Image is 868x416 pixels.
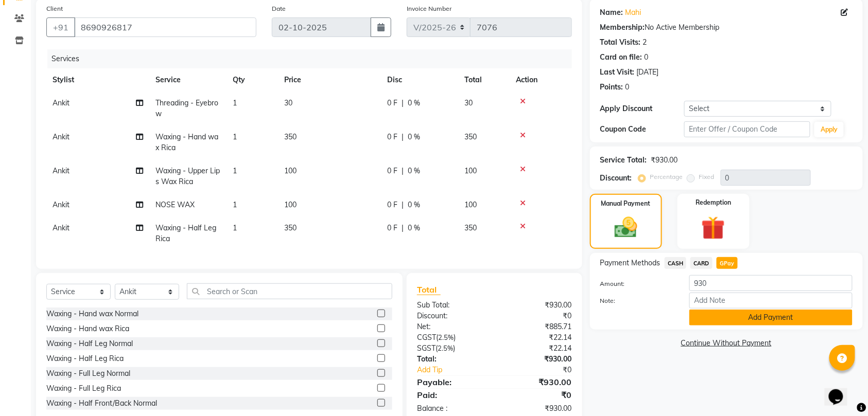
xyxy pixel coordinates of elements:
div: Payable: [409,376,494,388]
span: 0 F [387,132,397,142]
label: Amount: [593,279,682,288]
span: 2.5% [438,344,453,352]
span: Ankit [53,223,70,232]
a: Continue Without Payment [592,338,861,349]
span: NOSE WAX [155,200,195,209]
div: Sub Total: [409,300,494,311]
div: 0 [626,82,630,93]
span: 350 [464,223,477,232]
div: Waxing - Half Leg Rica [46,353,124,364]
span: CARD [690,257,713,269]
span: GPay [717,257,738,269]
span: 350 [464,132,477,141]
th: Service [149,68,227,92]
span: Threading - Eyebrow [155,98,218,118]
span: 100 [464,166,477,175]
div: ₹22.14 [494,332,579,343]
span: Total [417,284,441,295]
span: 1 [233,166,237,175]
span: 2.5% [438,333,454,341]
span: Ankit [53,200,70,209]
label: Redemption [696,198,731,207]
div: Waxing - Hand wax Normal [46,309,138,319]
div: Waxing - Hand wax Rica [46,323,129,334]
label: Client [46,4,63,13]
div: Waxing - Half Front/Back Normal [46,398,157,409]
span: 0 % [408,166,420,176]
div: Waxing - Full Leg Rica [46,383,121,394]
div: [DATE] [637,67,659,78]
span: | [402,98,404,108]
div: No Active Membership [600,22,853,33]
div: Discount: [409,311,494,321]
div: Card on file: [600,52,643,63]
span: 100 [284,166,297,175]
span: SGST [417,343,436,353]
input: Enter Offer / Coupon Code [684,121,810,137]
span: 0 % [408,200,420,210]
span: Waxing - Hand wax Rica [155,132,218,152]
div: Paid: [409,389,494,401]
button: +91 [46,17,75,37]
span: | [402,132,404,142]
div: ₹930.00 [494,354,579,365]
div: Discount: [600,173,632,184]
span: 30 [464,98,473,107]
input: Search or Scan [187,283,392,299]
span: 0 F [387,166,397,176]
div: ₹930.00 [494,376,579,388]
span: 0 % [408,223,420,233]
div: Waxing - Full Leg Normal [46,368,130,379]
label: Fixed [699,172,715,182]
span: 1 [233,223,237,232]
th: Stylist [46,68,149,92]
span: 0 F [387,98,397,108]
img: _gift.svg [694,213,733,243]
div: Total: [409,354,494,365]
div: ( ) [409,332,494,343]
label: Manual Payment [601,199,651,208]
span: 100 [284,200,297,209]
input: Add Note [689,293,853,309]
span: 1 [233,200,237,209]
div: Apply Discount [600,103,684,114]
div: Last Visit: [600,67,635,78]
span: CGST [417,333,436,342]
span: 0 % [408,132,420,142]
div: Balance : [409,403,494,414]
span: | [402,223,404,233]
th: Total [458,68,510,92]
span: 30 [284,98,292,107]
div: 2 [643,37,647,48]
span: 1 [233,132,237,141]
input: Amount [689,275,853,291]
div: ₹0 [509,365,580,375]
span: 0 F [387,200,397,210]
div: ₹930.00 [494,300,579,311]
span: Waxing - Upper Lips Wax Rica [155,166,220,186]
span: Ankit [53,98,70,107]
button: Apply [814,122,844,137]
div: Membership: [600,22,645,33]
span: 100 [464,200,477,209]
div: Service Total: [600,155,647,166]
span: 0 F [387,223,397,233]
div: ₹22.14 [494,343,579,354]
label: Percentage [650,172,683,182]
span: Ankit [53,166,70,175]
div: Waxing - Half Leg Normal [46,338,133,349]
div: Total Visits: [600,37,641,48]
label: Date [272,4,286,13]
div: Points: [600,82,623,93]
span: Payment Methods [600,258,661,268]
div: ₹0 [494,389,579,401]
span: Ankit [53,132,70,141]
iframe: chat widget [825,375,858,406]
th: Price [278,68,381,92]
span: 0 % [408,98,420,108]
div: Name: [600,7,623,18]
a: Mahi [626,7,641,18]
button: Add Payment [689,310,853,325]
div: ₹930.00 [651,155,678,166]
div: Coupon Code [600,124,684,135]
